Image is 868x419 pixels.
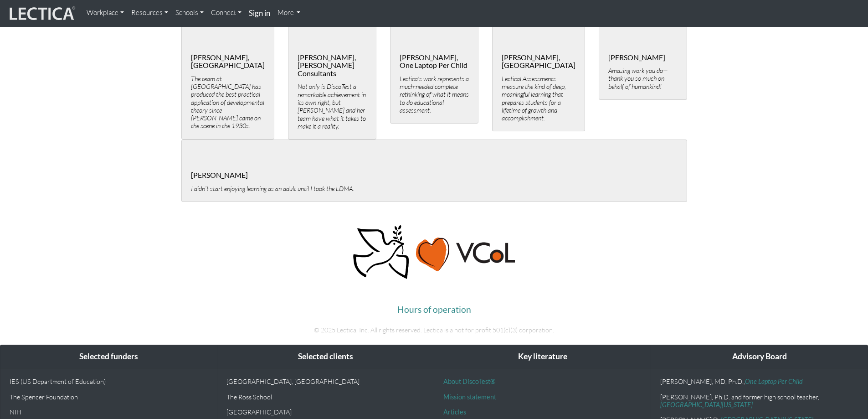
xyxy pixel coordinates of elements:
p: NIH [10,408,208,416]
h5: [PERSON_NAME], [PERSON_NAME] Consultants [298,53,367,78]
a: One Laptop Per Child [745,378,803,385]
h5: [PERSON_NAME], [GEOGRAPHIC_DATA] [191,53,265,69]
strong: Sign in [249,8,270,18]
a: Mission statement [443,393,496,401]
a: Articles [443,408,466,416]
p: I didn’t start enjoying learning as an adult until I took the LDMA. [191,185,678,192]
img: lecticalive [7,5,76,22]
p: Lectical Assessments measure the kind of deep, meaningful learning that prepares students for a l... [502,75,575,122]
p: Lectica's work represents a much-needed complete rethinking of what it means to do educational as... [400,75,469,114]
a: Sign in [245,4,274,23]
h5: [PERSON_NAME] [608,53,678,62]
p: The Ross School [226,393,425,401]
a: Hours of operation [397,304,471,315]
p: © 2025 Lectica, Inc. All rights reserved. Lectica is a not for profit 501(c)(3) corporation. [181,325,687,336]
p: The team at [GEOGRAPHIC_DATA] has produced the best practical application of developmental theory... [191,75,265,130]
a: Workplace [83,4,128,22]
h5: [PERSON_NAME] [191,171,678,179]
p: [GEOGRAPHIC_DATA], [GEOGRAPHIC_DATA] [226,378,425,385]
div: Key literature [434,345,651,368]
a: More [274,4,304,22]
p: [GEOGRAPHIC_DATA] [226,408,425,416]
a: About DiscoTest® [443,378,495,385]
p: Not only is DiscoTest a remarkable achievement in its own right, but [PERSON_NAME] and her team h... [298,83,367,130]
div: Selected funders [0,345,217,368]
h5: [PERSON_NAME], [GEOGRAPHIC_DATA] [502,53,575,69]
p: [PERSON_NAME], Ph.D. and former high school teacher, [660,393,858,409]
a: Connect [207,4,245,22]
div: Advisory Board [651,345,868,368]
h5: [PERSON_NAME], One Laptop Per Child [400,53,469,69]
a: Resources [128,4,172,22]
div: Selected clients [217,345,434,368]
p: IES (US Department of Education) [10,378,208,385]
a: Schools [172,4,207,22]
a: [GEOGRAPHIC_DATA][US_STATE] [660,401,753,409]
p: Amazing work you do—thank you so much on behalf of humankind! [608,67,678,90]
p: [PERSON_NAME], MD, Ph.D., [660,378,858,385]
img: Peace, love, VCoL [350,224,517,280]
p: The Spencer Foundation [10,393,208,401]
